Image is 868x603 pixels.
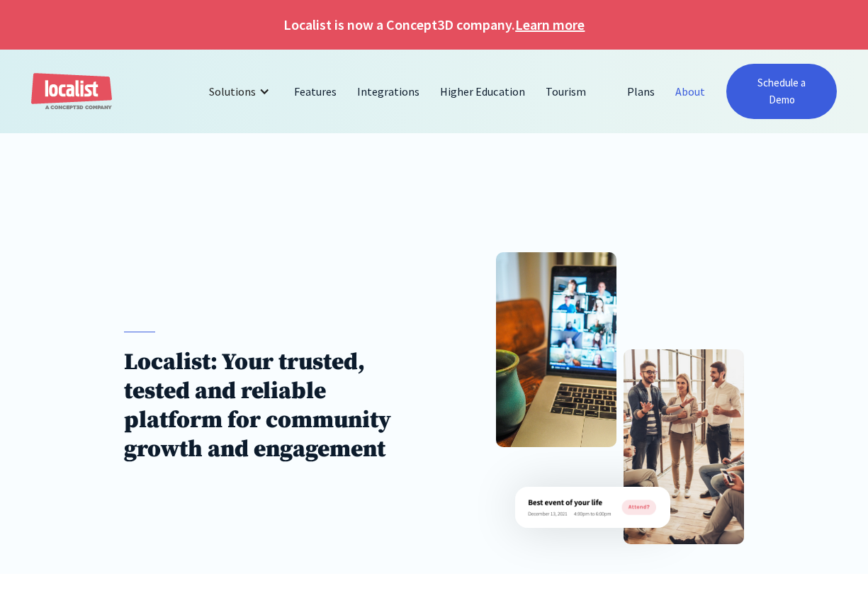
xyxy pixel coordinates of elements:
[284,74,347,108] a: Features
[124,348,403,464] h1: Localist: Your trusted, tested and reliable platform for community growth and engagement
[515,14,585,35] a: Learn more
[430,74,535,108] a: Higher Education
[624,349,744,544] img: About Localist
[198,74,284,108] div: Solutions
[209,83,256,100] div: Solutions
[496,252,616,447] img: About Localist
[665,74,716,108] a: About
[515,487,670,527] img: About Localist
[347,74,430,108] a: Integrations
[726,64,837,119] a: Schedule a Demo
[617,74,665,108] a: Plans
[536,74,597,108] a: Tourism
[31,73,112,111] a: home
